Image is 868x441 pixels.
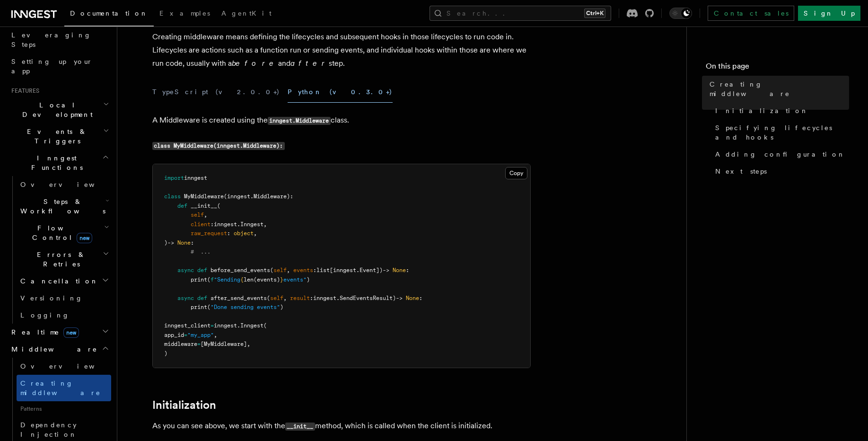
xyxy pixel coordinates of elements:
[356,267,359,273] span: .
[177,267,194,273] span: async
[287,267,290,273] span: ,
[330,267,333,273] span: [
[214,276,240,283] span: "Sending
[184,175,207,181] span: inngest
[221,9,272,17] span: AgentKit
[191,221,210,228] span: client
[204,212,207,218] span: ,
[290,59,329,68] em: after
[210,267,270,273] span: before_send_events
[197,267,207,273] span: def
[17,276,98,286] span: Cancellation
[17,250,103,269] span: Errors & Retries
[164,341,197,347] span: middleware
[268,117,331,125] code: inngest.Middleware
[197,295,207,301] span: def
[210,304,280,310] span: "Done sending events"
[710,79,849,98] span: Creating middleware
[184,193,224,200] span: MyMiddleware
[17,197,105,216] span: Steps & Workflows
[17,273,111,290] button: Cancellation
[273,267,287,273] span: self
[17,193,111,220] button: Steps & Workflows
[184,332,187,338] span: =
[210,276,214,283] span: f
[17,307,111,324] a: Logging
[8,97,111,123] button: Local Development
[313,267,316,273] span: :
[8,324,111,341] button: Realtimenew
[8,53,111,79] a: Setting up your app
[152,30,531,70] p: Creating middleware means defining the lifecycles and subsequent hooks in those lifecycles to run...
[152,114,531,127] p: A Middleware is created using the class.
[8,153,102,172] span: Inngest Functions
[152,398,216,412] a: Initialization
[313,295,336,301] span: inngest
[197,341,201,347] span: =
[224,193,227,200] span: (
[167,239,174,246] span: ->
[20,311,70,319] span: Logging
[20,379,101,397] span: Creating middleware
[164,239,167,246] span: )
[154,3,216,26] a: Examples
[210,295,267,301] span: after_send_events
[715,150,845,159] span: Adding configuration
[17,401,111,416] span: Patterns
[217,203,220,209] span: (
[210,322,214,329] span: =
[307,276,310,283] span: )
[316,267,330,273] span: list
[708,6,794,21] a: Contact sales
[8,341,111,358] button: Middleware
[227,193,250,200] span: inngest
[210,221,214,228] span: :
[711,119,849,146] a: Specifying lifecycles and hooks
[505,167,527,179] button: Copy
[201,341,250,347] span: [MyMiddleware],
[214,332,217,338] span: ,
[376,267,379,273] span: ]
[8,176,111,324] div: Inngest Functions
[270,295,283,301] span: self
[293,267,313,273] span: events
[584,9,605,18] kbd: Ctrl+K
[8,327,79,337] span: Realtime
[164,193,181,200] span: class
[152,81,280,103] button: TypeScript (v2.0.0+)
[240,276,244,283] span: {
[17,223,104,242] span: Flow Control
[798,6,860,21] a: Sign Up
[396,295,403,301] span: ->
[164,332,184,338] span: app_id
[287,193,293,200] span: ):
[8,150,111,176] button: Inngest Functions
[419,295,422,301] span: :
[340,295,396,301] span: SendEventsResult)
[336,295,340,301] span: .
[383,267,389,273] span: ->
[17,375,111,401] a: Creating middleware
[237,322,240,329] span: .
[237,221,240,228] span: .
[8,344,97,354] span: Middleware
[288,81,393,103] button: Python (v0.3.0+)
[17,290,111,307] a: Versioning
[177,239,191,246] span: None
[280,276,283,283] span: }
[227,230,230,237] span: :
[430,6,611,21] button: Search...Ctrl+K
[77,233,92,243] span: new
[393,267,406,273] span: None
[11,31,91,48] span: Leveraging Steps
[240,221,263,228] span: Inngest
[285,423,315,431] code: __init__
[706,61,849,76] h4: On this page
[711,146,849,163] a: Adding configuration
[254,230,257,237] span: ,
[159,9,210,17] span: Examples
[11,58,93,75] span: Setting up your app
[20,181,118,188] span: Overview
[254,276,280,283] span: (events)
[216,3,277,26] a: AgentKit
